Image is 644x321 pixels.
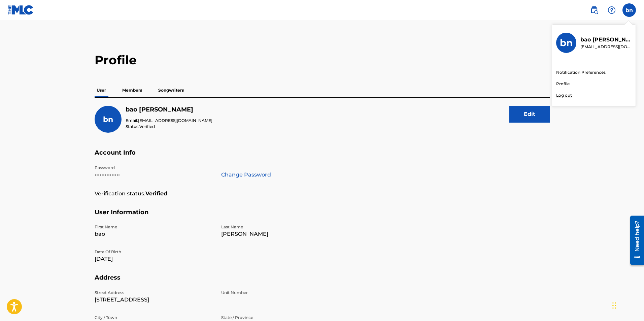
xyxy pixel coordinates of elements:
iframe: Chat Widget [610,289,644,321]
a: Change Password [221,171,271,179]
button: Edit [509,106,550,123]
div: Help [605,3,618,17]
p: User [95,83,108,97]
a: Public Search [587,3,601,17]
p: Status: [126,124,212,130]
p: Unit Number [221,290,340,296]
img: help [608,6,616,14]
span: [EMAIL_ADDRESS][DOMAIN_NAME] [138,118,212,123]
div: User Menu [622,3,636,17]
p: bao nguyen [580,36,632,44]
p: First Name [95,224,213,230]
p: Email: [126,118,212,124]
a: Notification Preferences [556,69,606,75]
img: MLC Logo [8,5,34,15]
p: [STREET_ADDRESS] [95,296,213,304]
h3: bn [560,37,573,49]
span: Verified [139,124,155,129]
p: Street Address [95,290,213,296]
h2: Profile [95,53,550,68]
img: search [590,6,598,14]
strong: Verified [145,190,167,198]
iframe: Resource Center [625,213,644,267]
div: Drag [612,295,616,316]
h5: Account Info [95,149,550,165]
p: Log out [556,92,572,98]
p: Verification status: [95,190,145,198]
p: City / Town [95,315,213,321]
h5: bao nguyen [126,106,212,114]
span: bn [103,115,113,124]
p: Songwriters [156,83,186,97]
p: ••••••••••••••• [95,171,213,179]
h5: Address [95,274,550,290]
p: Password [95,165,213,171]
p: [DATE] [95,255,213,263]
p: Members [120,83,144,97]
p: bn9614@gmail.com [580,44,632,50]
h5: User Information [95,208,550,224]
p: Date Of Birth [95,249,213,255]
p: Last Name [221,224,340,230]
p: State / Province [221,315,340,321]
p: bao [95,230,213,238]
a: Profile [556,81,570,87]
p: [PERSON_NAME] [221,230,340,238]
